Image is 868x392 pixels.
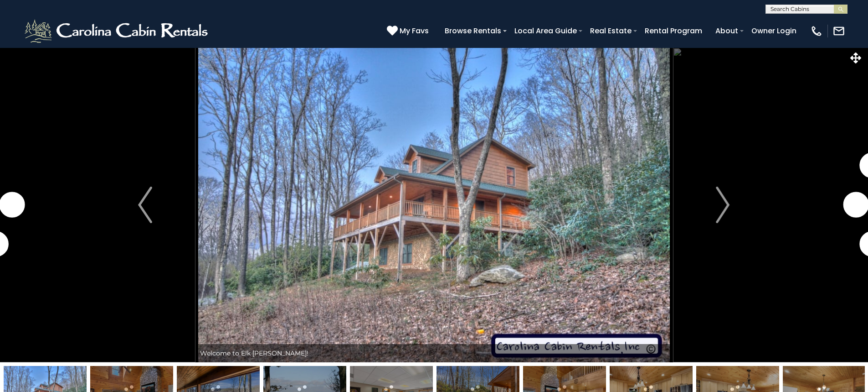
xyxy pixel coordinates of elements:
[440,23,506,39] a: Browse Rentals
[586,23,636,39] a: Real Estate
[640,23,707,39] a: Rental Program
[95,47,195,362] button: Previous
[810,25,823,37] img: phone-regular-white.png
[23,17,212,45] img: White-1-2.png
[673,47,773,362] button: Next
[832,25,845,37] img: mail-regular-white.png
[138,187,152,223] img: arrow
[195,344,673,362] div: Welcome to Elk [PERSON_NAME]!
[387,25,431,37] a: My Favs
[711,23,743,39] a: About
[510,23,581,39] a: Local Area Guide
[400,25,429,37] span: My Favs
[747,23,801,39] a: Owner Login
[716,187,729,223] img: arrow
